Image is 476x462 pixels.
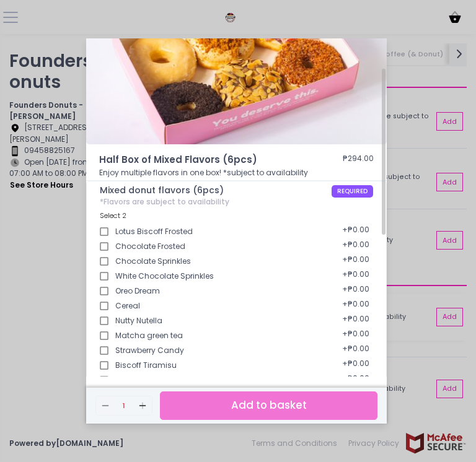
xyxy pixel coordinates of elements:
[100,211,126,220] span: Select 2
[338,339,373,362] div: + ₱0.00
[99,167,374,178] p: Enjoy multiple flavors in one box! *subject to availability
[338,235,373,258] div: + ₱0.00
[338,325,373,347] div: + ₱0.00
[338,280,373,302] div: + ₱0.00
[99,153,305,167] span: Half Box of Mixed Flavors (6pcs)
[338,265,373,287] div: + ₱0.00
[343,153,374,167] div: ₱294.00
[338,354,373,377] div: + ₱0.00
[160,391,377,419] button: Add to basket
[338,310,373,332] div: + ₱0.00
[100,185,332,196] span: Mixed donut flavors (6pcs)
[338,295,373,317] div: + ₱0.00
[338,220,373,243] div: + ₱0.00
[100,198,373,206] div: *Flavors are subject to availability
[338,369,373,391] div: + ₱0.00
[332,185,373,198] span: REQUIRED
[338,250,373,272] div: + ₱0.00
